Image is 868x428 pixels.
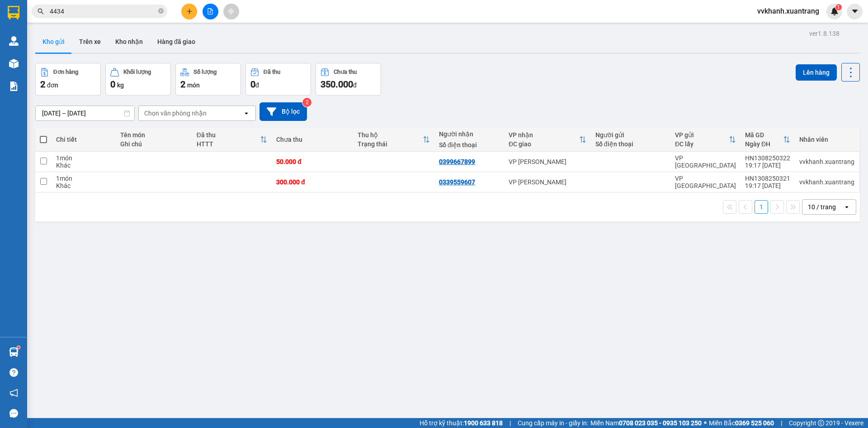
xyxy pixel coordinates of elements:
[197,131,260,139] div: Đã thu
[105,63,171,96] button: Khối lượng0kg
[709,418,774,428] span: Miền Bắc
[9,409,18,418] span: message
[245,63,311,96] button: Đã thu0đ
[670,128,741,152] th: Toggle SortBy
[439,178,475,186] div: 0339559607
[158,7,164,16] span: close-circle
[830,7,839,15] img: icon-new-feature
[745,182,790,189] div: 19:17 [DATE]
[192,128,272,152] th: Toggle SortBy
[439,158,475,165] div: 0399667899
[353,128,434,152] th: Toggle SortBy
[56,182,111,189] div: Khác
[745,162,790,169] div: 19:17 [DATE]
[56,162,111,169] div: Khác
[250,79,255,90] span: 0
[439,130,500,138] div: Người nhận
[745,131,783,139] div: Mã GD
[741,128,795,152] th: Toggle SortBy
[8,6,19,19] img: logo-vxr
[203,4,218,19] button: file-add
[108,31,150,53] button: Kho nhận
[843,203,850,211] svg: open
[518,418,588,428] span: Cung cấp máy in - giấy in:
[809,29,840,38] div: ver 1.8.138
[56,154,111,162] div: 1 món
[837,4,840,10] span: 1
[276,178,349,186] div: 300.000 đ
[255,82,259,89] span: đ
[175,63,241,96] button: Số lượng2món
[704,421,707,425] span: ⚪️
[509,140,579,148] div: ĐC giao
[321,79,353,90] span: 350.000
[509,158,586,165] div: VP [PERSON_NAME]
[745,175,790,182] div: HN1308250321
[56,136,111,143] div: Chi tiết
[745,140,783,148] div: Ngày ĐH
[72,31,108,53] button: Trên xe
[187,82,200,89] span: món
[276,136,349,143] div: Chưa thu
[595,140,666,148] div: Số điện thoại
[750,5,826,17] span: vvkhanh.xuantrang
[158,8,164,14] span: close-circle
[735,419,774,427] strong: 0369 525 060
[334,69,357,75] div: Chưa thu
[818,420,824,426] span: copyright
[207,8,213,14] span: file-add
[755,200,768,214] button: 1
[9,82,19,91] img: solution-icon
[799,158,854,165] div: vvkhanh.xuantrang
[353,82,357,89] span: đ
[675,154,736,169] div: VP [GEOGRAPHIC_DATA]
[504,128,591,152] th: Toggle SortBy
[181,4,197,19] button: plus
[186,8,193,14] span: plus
[9,36,19,46] img: warehouse-icon
[197,140,260,148] div: HTTT
[745,154,790,162] div: HN1308250322
[228,8,234,14] span: aim
[110,79,115,90] span: 0
[316,63,381,96] button: Chưa thu350.000đ
[420,418,503,428] span: Hỗ trợ kỹ thuật:
[276,158,349,165] div: 50.000 đ
[808,202,836,212] div: 10 / trang
[35,31,72,53] button: Kho gửi
[264,69,280,75] div: Đã thu
[9,347,19,357] img: warehouse-icon
[464,419,503,427] strong: 1900 633 818
[193,69,217,75] div: Số lượng
[53,69,78,75] div: Đơn hàng
[9,389,18,397] span: notification
[243,110,250,117] svg: open
[120,140,187,148] div: Ghi chú
[799,178,854,186] div: vvkhanh.xuantrang
[675,131,729,139] div: VP gửi
[619,419,702,427] strong: 0708 023 035 - 0935 103 250
[509,418,511,428] span: |
[123,69,151,75] div: Khối lượng
[117,82,124,89] span: kg
[38,8,44,14] span: search
[835,4,842,10] sup: 1
[675,175,736,189] div: VP [GEOGRAPHIC_DATA]
[144,109,207,118] div: Chọn văn phòng nhận
[590,418,702,428] span: Miền Nam
[595,131,666,139] div: Người gửi
[17,346,20,349] sup: 1
[781,418,782,428] span: |
[439,141,500,149] div: Số điện thoại
[259,102,307,121] button: Bộ lọc
[9,368,18,377] span: question-circle
[796,64,837,81] button: Lên hàng
[851,7,859,15] span: caret-down
[358,131,423,139] div: Thu hộ
[40,79,45,90] span: 2
[36,106,134,120] input: Select a date range.
[150,31,203,53] button: Hàng đã giao
[358,140,423,148] div: Trạng thái
[302,98,311,107] sup: 2
[675,140,729,148] div: ĐC lấy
